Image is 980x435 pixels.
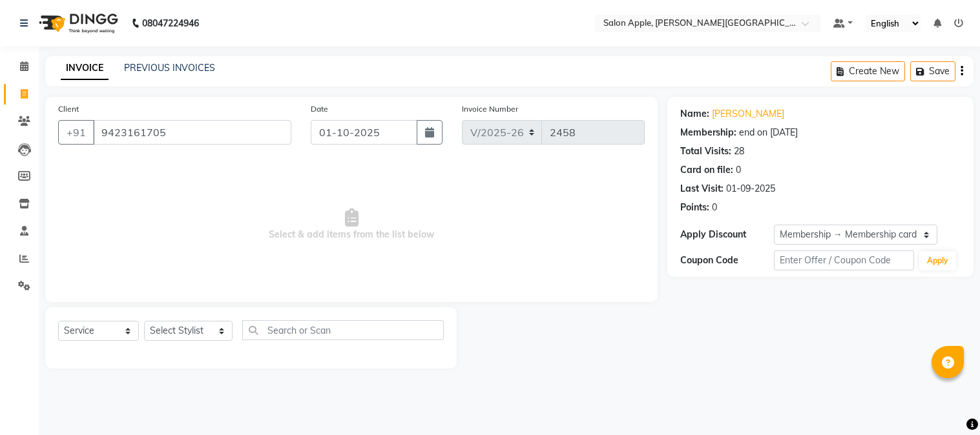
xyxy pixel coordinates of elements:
[831,61,905,81] button: Create New
[926,383,967,422] iframe: chat widget
[680,107,709,121] div: Name:
[124,62,215,74] a: PREVIOUS INVOICES
[142,5,199,41] b: 08047224946
[58,103,79,115] label: Client
[58,120,94,145] button: +91
[462,103,518,115] label: Invoice Number
[680,182,724,196] div: Last Visit:
[58,160,645,289] span: Select & add items from the list below
[734,145,744,158] div: 28
[774,250,914,270] input: Enter Offer / Coupon Code
[680,201,709,214] div: Points:
[33,5,121,41] img: logo
[311,103,328,115] label: Date
[242,320,444,340] input: Search or Scan
[739,126,798,139] div: end on [DATE]
[680,163,733,177] div: Card on file:
[726,182,775,196] div: 01-09-2025
[736,163,741,177] div: 0
[61,57,109,80] a: INVOICE
[712,201,717,214] div: 0
[919,251,956,270] button: Apply
[712,107,784,121] a: [PERSON_NAME]
[680,254,774,267] div: Coupon Code
[910,61,955,81] button: Save
[93,120,291,145] input: Search by Name/Mobile/Email/Code
[680,126,736,139] div: Membership:
[680,228,774,241] div: Apply Discount
[680,145,731,158] div: Total Visits:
